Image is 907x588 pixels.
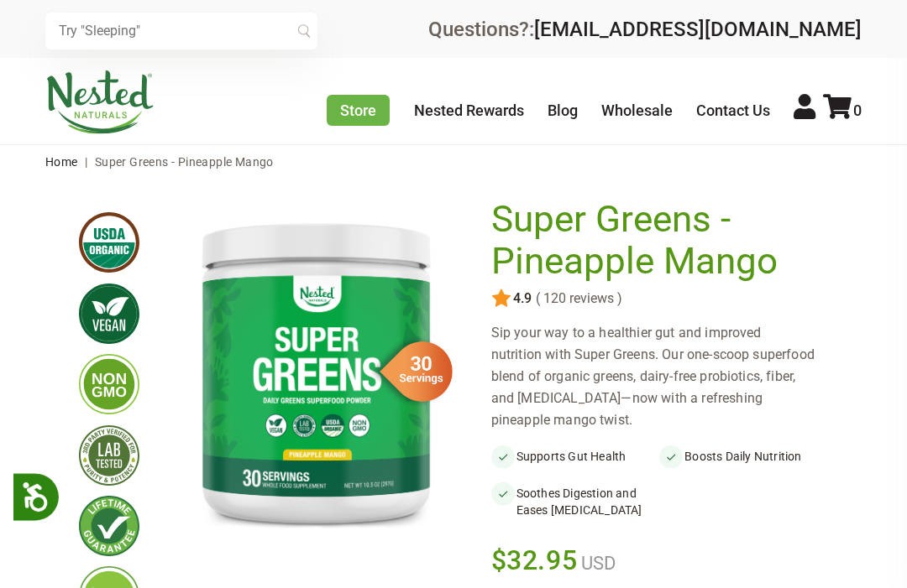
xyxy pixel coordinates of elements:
[491,481,660,522] li: Soothes Digestion and Eases [MEDICAL_DATA]
[45,155,78,169] a: Home
[45,13,317,49] input: Try "Sleeping"
[853,101,862,119] span: 0
[428,19,862,39] div: Questions?:
[79,212,139,273] img: usdaorganic
[491,445,660,468] li: Supports Gut Health
[95,155,274,169] span: Super Greens - Pineapple Mango
[491,322,828,431] div: Sip your way to a healthier gut and improved nutrition with Super Greens. Our one-scoop superfood...
[511,291,532,306] span: 4.9
[548,101,578,119] a: Blog
[696,101,770,119] a: Contact Us
[414,101,524,119] a: Nested Rewards
[327,95,390,126] a: Store
[491,199,820,282] h1: Super Greens - Pineapple Mango
[601,101,673,119] a: Wholesale
[534,18,862,41] a: [EMAIL_ADDRESS][DOMAIN_NAME]
[79,496,139,556] img: lifetimeguarantee
[166,199,466,543] img: Super Greens - Pineapple Mango
[532,291,622,306] span: ( 120 reviews )
[491,542,578,579] span: $32.95
[45,145,862,179] nav: breadcrumbs
[823,101,862,119] a: 0
[81,155,92,169] span: |
[79,354,139,414] img: gmofree
[45,70,155,134] img: Nested Naturals
[79,284,139,344] img: vegan
[369,336,453,408] img: sg-servings-30.png
[491,289,511,309] img: star.svg
[79,425,139,486] img: thirdpartytested
[659,445,828,468] li: Boosts Daily Nutrition
[577,553,616,574] span: USD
